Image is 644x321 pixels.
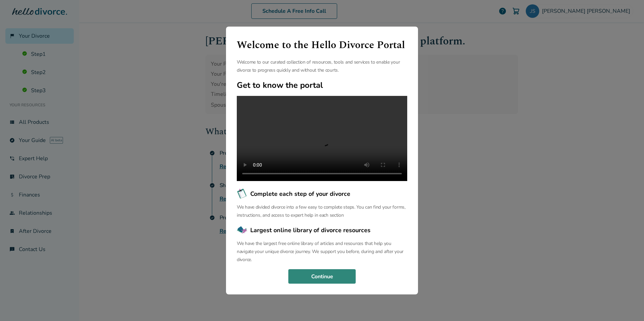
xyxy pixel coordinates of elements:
h1: Welcome to the Hello Divorce Portal [237,37,407,53]
p: We have divided divorce into a few easy to complete steps. You can find your forms, instructions,... [237,203,407,219]
span: Complete each step of your divorce [250,189,350,198]
img: Complete each step of your divorce [237,188,248,199]
img: Largest online library of divorce resources [237,225,248,236]
iframe: Chat Widget [610,289,644,321]
p: We have the largest free online library of articles and resources that help you navigate your uni... [237,240,407,264]
button: Continue [288,269,356,284]
span: Largest online library of divorce resources [250,226,371,235]
h2: Get to know the portal [237,80,407,91]
p: Welcome to our curated collection of resources, tools and services to enable your divorce to prog... [237,58,407,74]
